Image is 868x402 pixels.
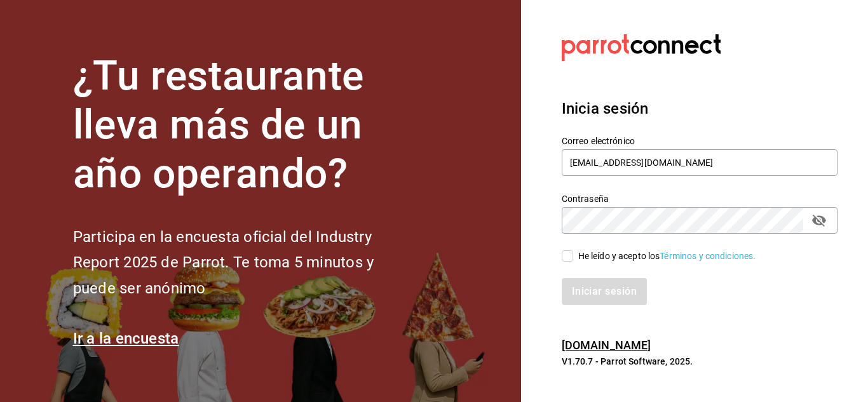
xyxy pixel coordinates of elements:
p: V1.70.7 - Parrot Software, 2025. [562,355,837,368]
a: Términos y condiciones. [660,251,756,261]
input: Ingresa tu correo electrónico [562,149,837,176]
h3: Inicia sesión [562,97,837,120]
a: [DOMAIN_NAME] [562,338,651,352]
label: Correo electrónico [562,137,837,145]
div: He leído y acepto los [578,250,756,263]
h2: Participa en la encuesta oficial del Industry Report 2025 de Parrot. Te toma 5 minutos y puede se... [73,224,416,302]
h1: ¿Tu restaurante lleva más de un año operando? [73,52,416,198]
a: Ir a la encuesta [73,330,179,347]
label: Contraseña [562,194,837,203]
button: passwordField [808,210,830,231]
